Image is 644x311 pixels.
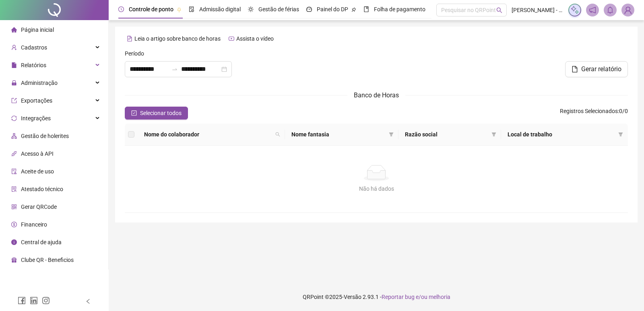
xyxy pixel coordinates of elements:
span: file [572,66,578,72]
span: api [11,151,17,157]
span: Gestão de holerites [21,133,69,139]
img: sparkle-icon.fc2bf0ac1784a2077858766a79e2daf3.svg [570,6,579,14]
span: sun [248,6,254,12]
span: Versão [344,294,361,300]
span: home [11,27,17,33]
span: gift [11,257,17,263]
span: Nome fantasia [291,130,385,139]
span: Razão social [405,130,488,139]
span: Página inicial [21,27,54,33]
span: Painel do DP [317,6,348,12]
span: audit [11,169,17,174]
span: Banco de Horas [354,91,399,99]
span: Reportar bug e/ou melhoria [382,294,450,300]
span: lock [11,80,17,86]
span: Assista o vídeo [236,35,274,42]
span: filter [389,132,394,137]
footer: QRPoint © 2025 - 2.93.1 - [109,283,644,311]
span: filter [618,132,623,137]
span: swap-right [171,66,178,72]
span: search [275,132,280,137]
span: pushpin [351,7,356,12]
span: apartment [11,133,17,139]
span: Admissão digital [199,6,241,12]
span: Clube QR - Beneficios [21,257,74,263]
span: Central de ajuda [21,239,62,245]
span: file [11,62,17,68]
span: linkedin [30,297,38,305]
span: file-done [189,6,194,12]
span: qrcode [11,204,17,210]
span: pushpin [177,7,182,12]
span: search [496,7,502,13]
span: Financeiro [21,221,47,228]
span: filter [490,128,498,140]
span: Integrações [21,115,51,122]
span: Gerar relatório [581,64,621,74]
span: Relatórios [21,62,46,68]
span: notification [589,6,596,14]
span: file-text [127,36,132,41]
span: filter [491,132,496,137]
span: Nome do colaborador [144,130,272,139]
span: filter [617,128,625,140]
span: Exportações [21,97,52,104]
span: youtube [229,36,234,41]
span: clock-circle [118,6,124,12]
span: sync [11,115,17,121]
button: Gerar relatório [565,61,628,77]
span: Selecionar todos [140,109,182,117]
span: left [85,299,91,304]
span: Folha de pagamento [374,6,425,12]
span: Registros Selecionados [560,108,618,114]
button: Selecionar todos [125,107,188,119]
span: Acesso à API [21,150,54,157]
span: to [171,66,178,72]
span: export [11,98,17,103]
span: book [363,6,369,12]
span: info-circle [11,239,17,245]
span: Leia o artigo sobre banco de horas [134,35,221,42]
span: Aceite de uso [21,168,54,175]
span: user-add [11,45,17,50]
img: 94976 [622,4,634,16]
div: Não há dados [134,184,618,193]
span: filter [387,128,395,140]
span: dashboard [306,6,312,12]
span: instagram [42,297,50,305]
span: Gerar QRCode [21,204,57,210]
span: solution [11,186,17,192]
span: search [274,128,282,140]
span: [PERSON_NAME] - Postal Servicos [512,6,563,14]
span: Controle de ponto [129,6,173,12]
span: Local de trabalho [508,130,615,139]
span: check-square [131,110,137,116]
span: facebook [18,297,26,305]
span: bell [607,6,614,14]
span: Administração [21,80,58,86]
span: Gestão de férias [258,6,299,12]
span: : 0 / 0 [560,107,628,119]
span: dollar [11,222,17,227]
span: Cadastros [21,44,47,51]
span: Atestado técnico [21,186,63,192]
span: Período [125,49,144,58]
